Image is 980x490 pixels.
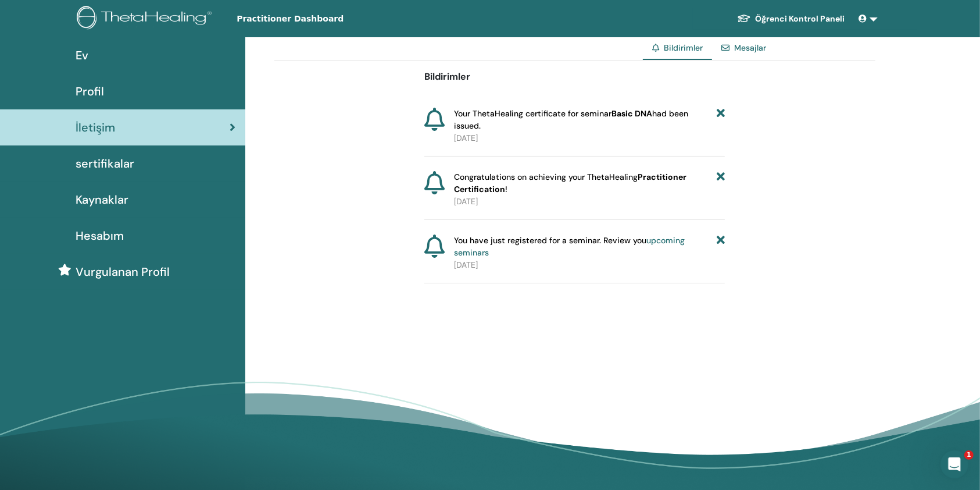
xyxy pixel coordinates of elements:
[454,132,725,144] p: [DATE]
[76,119,115,136] span: İletişim
[76,263,170,280] span: Vurgulanan Profil
[734,42,766,53] a: Mesajlar
[940,450,968,478] iframe: Intercom live chat
[454,259,725,271] p: [DATE]
[728,8,854,30] a: Öğrenci Kontrol Paneli
[454,171,717,196] span: Congratulations on achieving your ThetaHealing !
[76,83,104,100] span: Profil
[454,108,717,132] span: Your ThetaHealing certificate for seminar had been issued.
[964,450,974,460] span: 1
[77,6,216,32] img: logo.png
[76,155,134,172] span: sertifikalar
[76,47,88,64] span: Ev
[76,191,128,208] span: Kaynaklar
[737,13,751,23] img: graduation-cap-white.svg
[424,70,725,84] p: Bildirimler
[454,196,725,208] p: [DATE]
[454,235,717,259] span: You have just registered for a seminar. Review you
[664,42,703,53] span: Bildirimler
[237,13,411,25] span: Practitioner Dashboard
[76,227,124,244] span: Hesabım
[611,108,652,119] b: Basic DNA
